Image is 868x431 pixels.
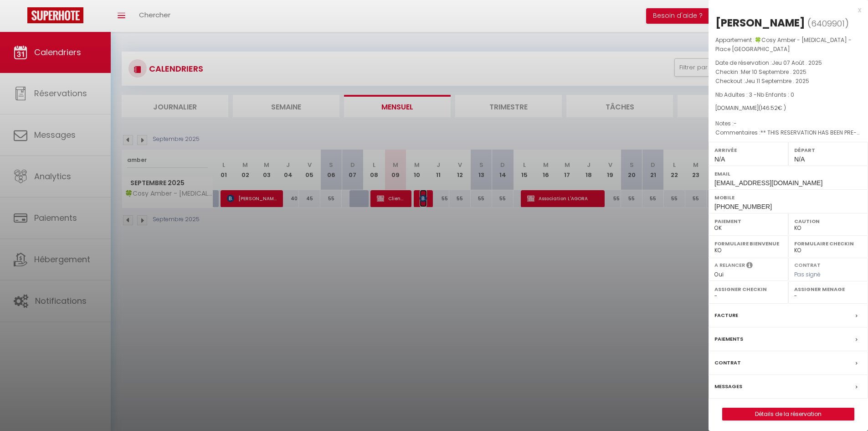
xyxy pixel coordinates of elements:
[741,68,806,76] span: Mer 10 Septembre . 2025
[715,68,861,77] p: Checkin :
[715,16,805,30] div: [PERSON_NAME]
[714,203,772,210] span: [PHONE_NUMBER]
[714,358,741,368] label: Contrat
[745,77,809,85] span: Jeu 11 Septembre . 2025
[714,382,742,391] label: Messages
[714,179,822,187] span: [EMAIL_ADDRESS][DOMAIN_NAME]
[794,285,862,294] label: Assigner Menage
[794,217,862,226] label: Caution
[715,58,861,68] p: Date de réservation :
[714,217,782,226] label: Paiement
[794,145,862,155] label: Départ
[715,36,852,53] span: 🍀Cosy Amber - [MEDICAL_DATA] - Place [GEOGRAPHIC_DATA]
[714,193,862,202] label: Mobile
[715,91,794,99] span: Nb Adultes : 3 -
[794,239,862,248] label: Formulaire Checkin
[714,169,862,178] label: Email
[722,408,854,421] button: Détails de la réservation
[811,18,845,29] span: 6409901
[714,311,738,320] label: Facture
[757,91,794,99] span: Nb Enfants : 0
[772,59,822,67] span: Jeu 07 Août . 2025
[715,104,861,113] div: [DOMAIN_NAME]
[715,128,861,137] p: Commentaires :
[734,119,737,127] span: -
[794,156,805,163] span: N/A
[7,4,35,31] button: Ouvrir le widget de chat LiveChat
[759,104,786,112] span: ( € )
[746,261,753,271] i: Sélectionner OUI si vous souhaiter envoyer les séquences de messages post-checkout
[723,408,854,420] a: Détails de la réservation
[714,334,743,344] label: Paiements
[715,119,861,128] p: Notes :
[714,239,782,248] label: Formulaire Bienvenue
[794,270,821,278] span: Pas signé
[709,5,861,16] div: x
[714,261,745,269] label: A relancer
[715,36,861,54] p: Appartement :
[714,156,725,163] span: N/A
[761,104,778,112] span: 146.52
[807,17,849,30] span: ( )
[714,285,782,294] label: Assigner Checkin
[714,145,782,155] label: Arrivée
[794,261,821,267] label: Contrat
[715,77,861,86] p: Checkout :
